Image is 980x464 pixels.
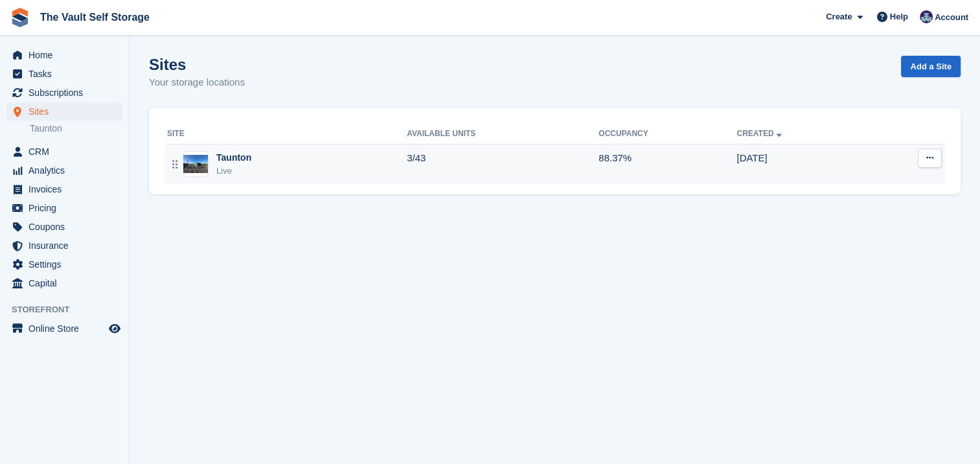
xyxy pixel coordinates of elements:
img: Hannah [920,10,933,23]
th: Available Units [407,124,598,145]
span: Coupons [28,218,106,236]
a: Taunton [30,122,122,135]
a: menu [6,218,122,236]
td: [DATE] [736,144,869,184]
span: Home [28,46,106,64]
span: Insurance [28,237,106,255]
span: Online Store [28,319,106,338]
h1: Sites [149,56,245,73]
img: stora-icon-8386f47178a22dfd0bd8f6a31ec36ba5ce8667c1dd55bd0f319d3a0aa187defe.svg [10,8,30,27]
p: Your storage locations [149,75,245,90]
a: Created [736,129,784,138]
div: Live [216,165,251,178]
span: Pricing [28,199,106,217]
a: The Vault Self Storage [35,6,155,28]
a: menu [6,65,122,83]
span: Subscriptions [28,84,106,102]
a: menu [6,46,122,64]
span: Storefront [12,303,129,316]
img: Image of Taunton site [183,155,208,174]
span: Settings [28,255,106,273]
span: Tasks [28,65,106,83]
span: Account [935,11,968,24]
a: menu [6,102,122,121]
a: Preview store [107,321,122,336]
span: Sites [28,102,106,121]
a: menu [6,161,122,180]
td: 3/43 [407,144,598,184]
a: menu [6,319,122,338]
a: menu [6,84,122,102]
a: menu [6,237,122,255]
th: Occupancy [598,124,736,145]
span: Create [826,10,852,23]
span: CRM [28,143,106,161]
span: Capital [28,274,106,292]
span: Help [890,10,908,23]
a: menu [6,274,122,292]
a: menu [6,255,122,273]
span: Analytics [28,161,106,180]
a: menu [6,180,122,198]
div: Taunton [216,151,251,165]
a: menu [6,199,122,217]
a: Add a Site [901,56,961,77]
a: menu [6,143,122,161]
span: Invoices [28,180,106,198]
td: 88.37% [598,144,736,184]
th: Site [165,124,407,145]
